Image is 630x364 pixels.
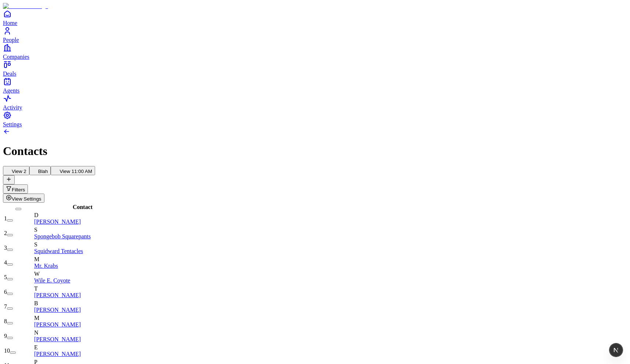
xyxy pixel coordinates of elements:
span: Companies [3,54,29,60]
span: 1 [4,215,7,221]
a: [PERSON_NAME] [34,307,81,313]
button: Blah [29,166,51,175]
a: Wile E. Coyote [34,277,70,284]
div: M [34,256,126,263]
span: 7 [4,303,7,310]
a: People [3,26,627,43]
a: [PERSON_NAME] [34,321,81,328]
span: People [3,37,19,43]
a: [PERSON_NAME] [34,351,81,357]
div: E [34,344,126,351]
button: View 2 [3,166,29,175]
div: B [34,300,126,307]
a: Agents [3,77,627,94]
span: View Settings [12,196,41,202]
a: Squidward Tentacles [34,248,83,254]
a: Settings [3,111,627,127]
span: 5 [4,274,7,280]
a: Mr. Krabs [34,263,58,269]
span: Agents [3,87,19,94]
a: [PERSON_NAME] [34,292,81,298]
button: Open natural language filter [3,184,28,194]
a: [PERSON_NAME] [34,219,81,225]
button: View 11:00 AM [51,166,95,175]
span: 4 [4,259,7,266]
a: [PERSON_NAME] [34,336,81,342]
img: Item Brain Logo [3,3,48,10]
a: Spongebob Squarepants [34,233,91,239]
a: Deals [3,60,627,77]
a: Home [3,10,627,26]
div: Open natural language filter [3,184,627,194]
span: 9 [4,333,7,339]
span: Home [3,20,17,26]
div: S [34,227,126,233]
div: S [34,241,126,248]
span: Settings [3,121,22,127]
button: View Settings [3,194,44,203]
a: Companies [3,43,627,60]
span: Activity [3,104,22,111]
div: M [34,315,126,321]
div: W [34,271,126,277]
div: T [34,285,126,292]
span: 8 [4,318,7,324]
div: N [34,329,126,336]
a: Activity [3,94,627,111]
div: D [34,212,126,219]
span: 10 [4,347,10,354]
span: Contact [73,204,93,210]
span: 6 [4,289,7,295]
span: 2 [4,230,7,236]
span: 3 [4,245,7,251]
span: Deals [3,71,16,77]
h1: Contacts [3,144,627,158]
